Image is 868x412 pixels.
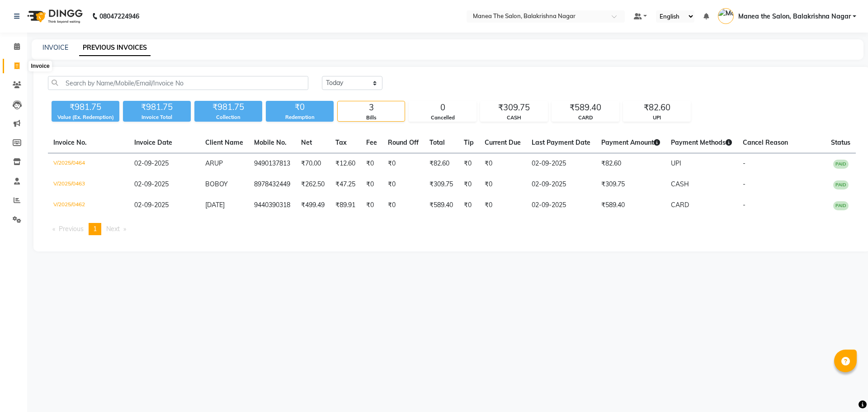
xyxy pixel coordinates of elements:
[330,153,361,175] td: ₹12.60
[52,101,119,114] div: ₹981.75
[743,201,745,209] span: -
[330,174,361,195] td: ₹47.25
[205,159,223,167] span: ARUP
[743,159,745,167] span: -
[296,195,330,216] td: ₹499.49
[830,376,859,403] iframe: chat widget
[249,195,296,216] td: 9440390318
[424,174,458,195] td: ₹309.75
[338,114,405,122] div: Bills
[254,138,287,147] span: Mobile No.
[249,174,296,195] td: 8978432449
[106,225,120,233] span: Next
[123,101,191,114] div: ₹981.75
[48,195,129,216] td: V/2025/0462
[458,174,479,195] td: ₹0
[671,138,732,147] span: Payment Methods
[623,101,690,114] div: ₹82.60
[266,114,334,121] div: Redemption
[485,138,521,147] span: Current Due
[671,201,689,209] span: CARD
[361,174,382,195] td: ₹0
[424,153,458,175] td: ₹82.60
[205,138,243,147] span: Client Name
[409,101,476,114] div: 0
[596,174,665,195] td: ₹309.75
[23,4,85,29] img: logo
[205,201,225,209] span: [DATE]
[48,174,129,195] td: V/2025/0463
[382,195,424,216] td: ₹0
[532,138,590,147] span: Last Payment Date
[388,138,419,147] span: Round Off
[409,114,476,122] div: Cancelled
[833,180,849,189] span: PAID
[366,138,377,147] span: Fee
[526,195,596,216] td: 02-09-2025
[831,138,850,147] span: Status
[205,180,228,188] span: BOBOY
[266,101,334,114] div: ₹0
[53,138,87,147] span: Invoice No.
[601,138,660,147] span: Payment Amount
[552,114,619,122] div: CARD
[361,153,382,175] td: ₹0
[526,153,596,175] td: 02-09-2025
[718,8,734,24] img: Manea the Salon, Balakrishna Nagar
[596,195,665,216] td: ₹589.40
[28,61,52,71] div: Invoice
[48,153,129,175] td: V/2025/0464
[623,114,690,122] div: UPI
[99,4,139,29] b: 08047224946
[330,195,361,216] td: ₹89.91
[134,201,169,209] span: 02-09-2025
[458,195,479,216] td: ₹0
[833,201,849,210] span: PAID
[458,153,479,175] td: ₹0
[42,43,68,52] a: INVOICE
[429,138,445,147] span: Total
[743,138,788,147] span: Cancel Reason
[296,174,330,195] td: ₹262.50
[59,225,84,233] span: Previous
[79,40,151,56] a: PREVIOUS INVOICES
[833,160,849,169] span: PAID
[479,174,526,195] td: ₹0
[464,138,474,147] span: Tip
[194,101,262,114] div: ₹981.75
[134,159,169,167] span: 02-09-2025
[335,138,347,147] span: Tax
[123,114,191,121] div: Invoice Total
[48,76,308,90] input: Search by Name/Mobile/Email/Invoice No
[479,153,526,175] td: ₹0
[361,195,382,216] td: ₹0
[526,174,596,195] td: 02-09-2025
[301,138,312,147] span: Net
[93,225,97,233] span: 1
[596,153,665,175] td: ₹82.60
[481,114,547,122] div: CASH
[48,223,856,235] nav: Pagination
[296,153,330,175] td: ₹70.00
[671,180,689,188] span: CASH
[743,180,745,188] span: -
[479,195,526,216] td: ₹0
[134,180,169,188] span: 02-09-2025
[671,159,681,167] span: UPI
[338,101,405,114] div: 3
[52,114,119,121] div: Value (Ex. Redemption)
[194,114,262,121] div: Collection
[552,101,619,114] div: ₹589.40
[134,138,172,147] span: Invoice Date
[481,101,547,114] div: ₹309.75
[738,12,851,21] span: Manea the Salon, Balakrishna Nagar
[382,174,424,195] td: ₹0
[249,153,296,175] td: 9490137813
[382,153,424,175] td: ₹0
[424,195,458,216] td: ₹589.40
